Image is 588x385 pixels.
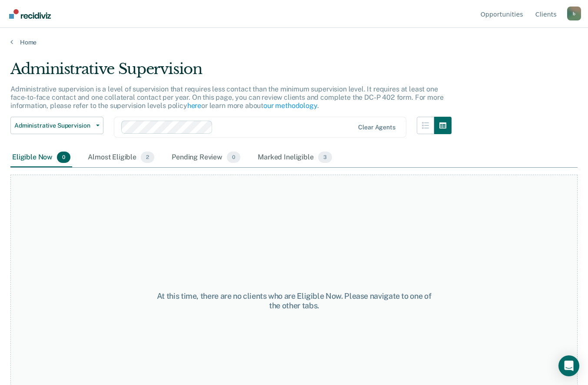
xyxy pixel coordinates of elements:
div: Pending Review0 [170,148,242,167]
div: At this time, there are no clients who are Eligible Now. Please navigate to one of the other tabs. [153,291,436,310]
a: Home [10,38,578,46]
a: here [187,101,201,110]
div: Marked Ineligible3 [256,148,334,167]
div: Clear agents [358,124,395,131]
div: b [567,7,581,20]
span: 2 [141,152,154,163]
img: Recidiviz [9,9,51,19]
span: Administrative Supervision [14,122,93,129]
div: Eligible Now0 [10,148,72,167]
div: Open Intercom Messenger [558,355,579,376]
div: Administrative Supervision [10,60,452,85]
span: 0 [57,152,70,163]
div: Almost Eligible2 [86,148,156,167]
span: 0 [227,152,240,163]
p: Administrative supervision is a level of supervision that requires less contact than the minimum ... [10,85,443,110]
a: our methodology [263,101,317,110]
button: Profile dropdown button [567,7,581,20]
span: 3 [318,152,332,163]
button: Administrative Supervision [10,117,103,134]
